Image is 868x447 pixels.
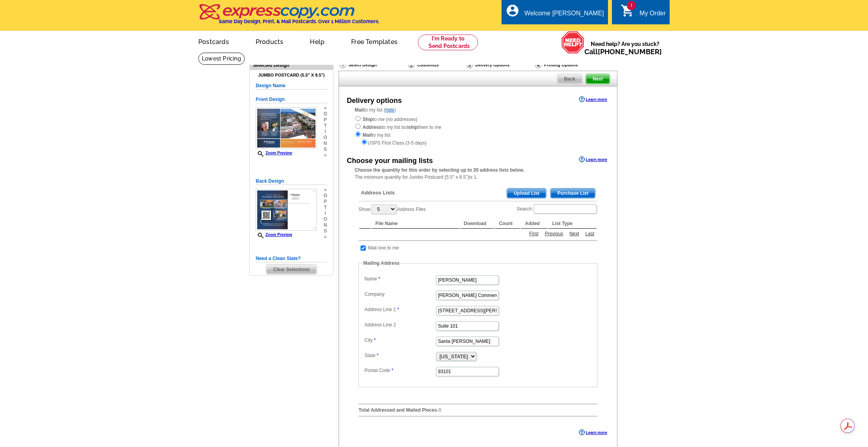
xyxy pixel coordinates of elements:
span: Back [557,74,582,84]
div: to me (no addresses) to my list but them to me to my list [355,115,601,147]
img: Delivery Options [466,61,473,68]
div: My Order [639,10,666,21]
div: The minimum quantity for Jumbo Postcard (5.5" x 8.5")is 1. [339,167,617,181]
a: 1 shopping_cart My Order [621,9,666,18]
label: Search: [517,203,597,214]
span: » [324,105,327,111]
label: Postal Code [364,367,435,374]
img: small-thumb.jpg [256,107,317,149]
h4: Same Day Design, Print, & Mail Postcards. Over 1 Million Customers. [219,18,379,24]
span: s [324,147,327,152]
a: hide [385,107,394,113]
span: n [324,222,327,228]
img: Customize [408,61,415,68]
span: Clear Selections [266,265,316,274]
span: o [324,135,327,141]
div: Delivery Options [465,61,534,71]
span: t [324,205,327,211]
strong: Choose the quantity for this order by selecting up to 20 address lists below. [355,167,524,173]
legend: Mailing Address [363,260,400,267]
label: Address Line 1 [364,306,435,313]
a: Last [583,230,596,237]
span: p [324,117,327,123]
strong: Address [363,125,381,130]
a: Learn more [579,156,607,163]
a: Previous [543,230,565,237]
a: Learn more [579,96,607,103]
span: 0 [438,407,441,413]
th: Count [495,219,520,229]
img: small-thumb.jpg [256,189,317,231]
span: » [324,234,327,240]
i: account_circle [505,4,520,18]
div: Printing Options [534,61,604,69]
label: Address Line 2 [364,321,435,328]
div: Selected Design [250,61,333,69]
th: List Type [548,219,597,229]
td: Mail one to me [368,244,399,252]
a: Products [243,32,296,50]
label: Show Address Files [359,203,426,215]
div: Customize [407,61,465,69]
span: Address Lists [361,189,395,196]
th: Download [460,219,494,229]
select: ShowAddress Files [371,204,396,214]
strong: Ship [363,117,373,122]
span: 1 [627,1,635,10]
span: Upload List [507,189,546,198]
i: shopping_cart [621,4,635,18]
a: Same Day Design, Print, & Mail Postcards. Over 1 Million Customers. [198,9,379,24]
strong: Mail [355,107,364,113]
a: [PHONE_NUMBER] [598,48,662,56]
label: City [364,337,435,344]
a: Zoom Preview [256,151,292,155]
h5: Need a Clean Slate? [256,255,327,262]
a: Free Templates [339,32,410,50]
span: Call [584,48,662,56]
h5: Front Design [256,96,327,103]
div: Choose your mailing lists [347,156,433,166]
h5: Design Name [256,82,327,90]
strong: Mail [363,132,372,138]
a: Learn more [579,429,607,436]
h4: Jumbo Postcard (5.5" x 8.5") [256,73,327,78]
a: Zoom Preview [256,233,292,237]
div: - [355,182,601,423]
span: t [324,123,327,129]
img: Select Design [339,61,346,68]
span: o [324,193,327,199]
input: Search: [534,204,597,214]
th: Added [521,219,548,229]
div: Welcome [PERSON_NAME] [524,10,604,21]
th: File Name [372,219,459,229]
label: State [364,352,435,359]
span: Purchase List [551,189,595,198]
strong: ship [408,125,418,130]
div: USPS First Class (3-5 days) [355,139,601,147]
span: » [324,152,327,158]
div: Select Design [339,61,407,71]
span: Need help? Are you stuck? [584,40,666,56]
a: Help [297,32,337,50]
span: » [324,187,327,193]
a: Back [557,74,582,84]
span: i [324,211,327,216]
img: help [561,31,584,54]
span: p [324,199,327,205]
label: Name [364,275,435,282]
div: to my list ( ) [339,106,617,147]
strong: Total Addressed and Mailed Pieces [359,407,437,413]
h5: Back Design [256,178,327,185]
span: i [324,129,327,135]
a: First [527,230,540,237]
div: Delivery options [347,95,402,106]
label: Company [364,291,435,298]
span: o [324,111,327,117]
span: o [324,216,327,222]
img: Printing Options & Summary [535,61,542,68]
span: s [324,228,327,234]
a: Postcards [186,32,242,50]
span: n [324,141,327,147]
span: Next [586,74,610,84]
a: Next [568,230,581,237]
